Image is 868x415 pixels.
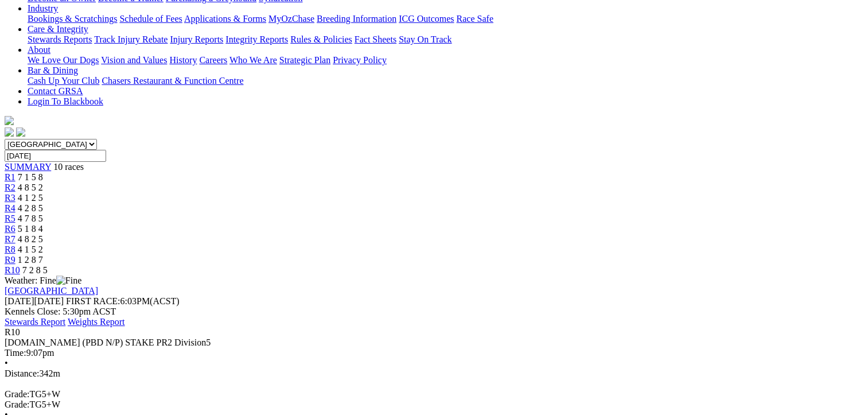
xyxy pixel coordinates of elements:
[225,34,288,44] a: Integrity Reports
[28,76,99,86] a: Cash Up Your Club
[66,296,180,306] span: 6:03PM(ACST)
[169,55,197,65] a: History
[28,24,88,34] a: Care & Integrity
[22,265,48,275] span: 7 2 8 5
[399,34,451,44] a: Stay On Track
[5,348,26,358] span: Time:
[28,34,92,44] a: Stewards Reports
[5,162,51,172] a: SUMMARY
[66,296,120,306] span: FIRST RACE:
[102,76,243,86] a: Chasers Restaurant & Function Centre
[399,14,454,24] a: ICG Outcomes
[5,348,863,358] div: 9:07pm
[18,193,43,203] span: 4 1 2 5
[268,14,314,24] a: MyOzChase
[28,86,83,96] a: Contact GRSA
[5,317,65,327] a: Stewards Report
[355,34,396,44] a: Fact Sheets
[18,234,43,244] span: 4 8 2 5
[18,172,43,182] span: 7 1 5 8
[68,317,125,327] a: Weights Report
[290,34,352,44] a: Rules & Policies
[5,265,20,275] a: R10
[5,116,14,125] img: logo-grsa-white.png
[5,214,15,223] a: R5
[28,45,50,55] a: About
[28,3,58,13] a: Industry
[5,296,34,306] span: [DATE]
[119,14,182,24] a: Schedule of Fees
[18,224,43,234] span: 5 1 8 4
[279,55,330,65] a: Strategic Plan
[5,245,15,254] a: R8
[28,76,863,86] div: Bar & Dining
[5,172,15,182] a: R1
[28,65,78,75] a: Bar & Dining
[5,224,15,234] a: R6
[184,14,266,24] a: Applications & Forms
[28,34,863,45] div: Care & Integrity
[5,276,81,285] span: Weather: Fine
[5,127,14,137] img: facebook.svg
[18,203,43,213] span: 4 2 8 5
[18,255,43,265] span: 1 2 8 7
[18,183,43,192] span: 4 8 5 2
[53,162,84,172] span: 10 races
[5,369,39,378] span: Distance:
[5,389,863,400] div: TG5+W
[94,34,168,44] a: Track Injury Rebate
[317,14,396,24] a: Breeding Information
[199,55,227,65] a: Careers
[5,234,15,244] a: R7
[18,245,43,254] span: 4 1 5 2
[28,96,103,106] a: Login To Blackbook
[5,193,15,203] a: R3
[5,389,30,399] span: Grade:
[28,55,863,65] div: About
[28,14,863,24] div: Industry
[5,255,15,265] a: R9
[170,34,223,44] a: Injury Reports
[16,127,25,137] img: twitter.svg
[229,55,277,65] a: Who We Are
[5,400,863,410] div: TG5+W
[5,358,8,368] span: •
[18,214,43,223] span: 4 7 8 5
[5,286,98,296] a: [GEOGRAPHIC_DATA]
[5,327,20,337] span: R10
[5,203,15,213] a: R4
[5,183,15,192] a: R2
[5,400,30,409] span: Grade:
[5,307,863,317] div: Kennels Close: 5:30pm ACST
[56,276,81,286] img: Fine
[5,150,106,162] input: Select date
[456,14,493,24] a: Race Safe
[5,338,863,348] div: [DOMAIN_NAME] (PBD N/P) STAKE PR2 Division5
[28,55,99,65] a: We Love Our Dogs
[28,14,117,24] a: Bookings & Scratchings
[101,55,167,65] a: Vision and Values
[5,369,863,379] div: 342m
[5,296,64,306] span: [DATE]
[333,55,387,65] a: Privacy Policy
